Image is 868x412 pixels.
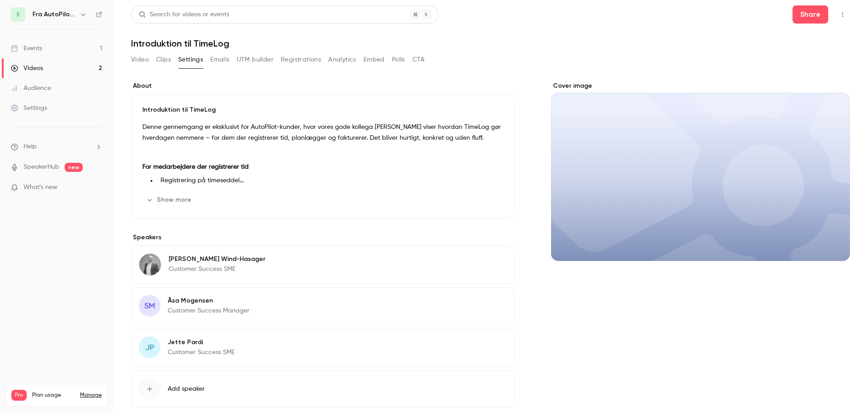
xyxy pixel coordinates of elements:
button: UTM builder [237,52,274,67]
button: Clips [156,52,171,67]
div: Search for videos or events [139,10,229,19]
section: Cover image [551,81,850,261]
button: Registrations [281,52,321,67]
span: What's new [24,183,57,192]
button: Analytics [328,52,356,67]
button: Embed [363,52,385,67]
strong: For medarbejdere der registrerer tid [142,164,249,170]
button: Polls [392,52,405,67]
div: SMÅsa MogensenCustomer Success Manager [131,287,515,325]
span: Pro [11,390,27,401]
button: Top Bar Actions [835,7,850,22]
h6: Fra AutoPilot til TimeLog [33,10,76,19]
button: Share [793,5,828,24]
li: help-dropdown-opener [11,142,102,152]
div: Events [11,44,42,53]
p: [PERSON_NAME] Wind-Hasager [169,255,265,264]
li: Registrering på timeseddel [157,176,504,185]
div: Jens Wind-Hasager[PERSON_NAME] Wind-HasagerCustomer Success SME [131,246,515,284]
div: JPJette PardiCustomer Success SME [131,329,515,367]
span: new [65,163,83,172]
span: Help [24,142,37,152]
a: SpeakerHub [24,162,59,172]
p: Åsa Mogensen [168,296,250,305]
span: F [17,10,20,19]
span: Add speaker [168,384,205,393]
div: Settings [11,104,47,113]
p: Denne gennemgang er eksklusivt for AutoPilot-kunder, hvor vores gode kollega [PERSON_NAME] viser ... [142,122,504,143]
h1: Introduktion til TimeLog [131,38,850,49]
button: Video [131,52,149,67]
img: Jens Wind-Hasager [139,254,161,275]
button: CTA [412,52,425,67]
p: Customer Success SME [169,265,265,274]
p: Jette Pardi [168,338,235,347]
label: Speakers [131,233,515,242]
a: Manage [80,392,102,399]
label: Cover image [551,81,850,90]
button: Show more [142,193,197,207]
p: Introduktion til TimeLog [142,105,504,114]
p: Customer Success SME [168,348,235,357]
button: Settings [178,52,203,67]
button: Emails [210,52,229,67]
p: Customer Success Manager [168,306,250,315]
span: JP [145,341,154,354]
span: SM [144,300,155,312]
button: Add speaker [131,370,515,407]
span: Plan usage [32,392,75,399]
div: Audience [11,84,51,93]
label: About [131,81,515,90]
div: Videos [11,64,43,73]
